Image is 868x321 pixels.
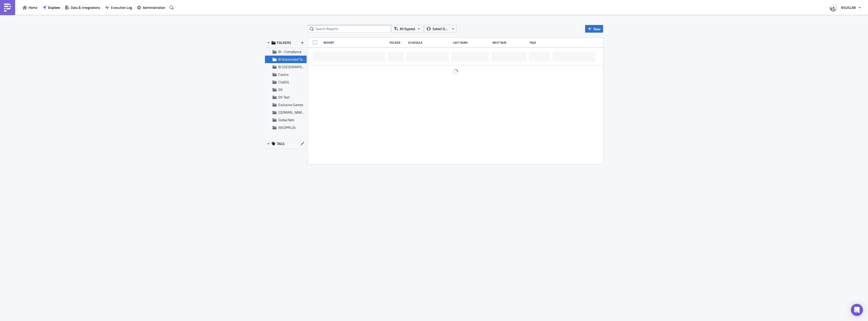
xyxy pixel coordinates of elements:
span: Exclusive Games [278,102,303,107]
img: PushMetrics [4,4,12,12]
button: All (types) [391,25,424,33]
span: Select Owner [432,26,449,32]
span: GGPOKER.CA Noti [278,110,312,115]
span: Home [29,5,37,10]
span: New [593,26,601,32]
span: FOLDERS [277,40,291,45]
button: NSUSLAB [827,2,864,13]
span: BI Toronto [278,64,315,69]
span: NSUSLAB [841,5,856,10]
span: WSOPPLUS [278,125,296,130]
span: Global Noti [278,117,294,122]
button: Execution Log [103,4,134,11]
button: Data & Integrations [62,4,103,11]
button: New [585,25,603,33]
div: Open Intercom Messenger [851,304,863,316]
div: Tags [529,41,551,44]
img: Avatar [829,3,838,12]
div: Report [323,41,387,44]
input: Search Reports [308,25,391,33]
span: Explore [48,5,60,10]
div: Last Runs [453,41,490,44]
span: ClubGG [278,79,289,85]
span: DX Test [278,94,290,100]
button: Explore [40,4,62,11]
button: Select Owner [424,25,457,33]
div: Folder [390,41,405,44]
span: Casino [278,72,288,77]
button: Administration [134,4,168,11]
button: Home [20,4,40,11]
span: Administration [143,5,165,10]
span: DX [278,87,283,92]
span: All (types) [400,26,415,32]
div: Schedule [408,41,450,44]
span: Execution Log [111,5,132,10]
span: Data & Integrations [71,5,100,10]
span: TAGS [277,141,285,146]
span: BI - Compliance [278,49,302,54]
span: BI Automated Tableau Reporting [278,57,326,62]
div: Next Run [493,41,527,44]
